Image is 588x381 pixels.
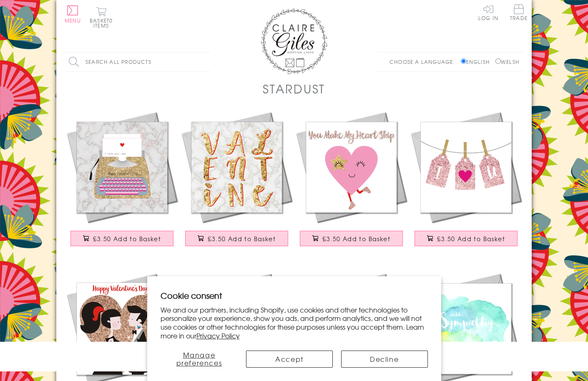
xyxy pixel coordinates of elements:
[300,231,403,246] button: £3.50 Add to Basket
[208,235,276,243] span: £3.50 Add to Basket
[65,110,179,255] a: Valentine's Day Card, Typewriter, I love you £3.50 Add to Basket
[65,53,211,71] input: Search all products
[322,235,390,243] span: £3.50 Add to Basket
[261,8,327,74] img: Claire Giles Greetings Cards
[415,231,518,246] button: £3.50 Add to Basket
[294,110,409,255] a: Valentine's Day Card, Love Heart, You Make My Heart Skip £3.50 Add to Basket
[90,7,113,28] button: Basket0 items
[246,351,333,368] button: Accept
[161,305,428,340] p: We and our partners, including Shopify, use cookies and other technologies to personalize your ex...
[179,110,294,255] a: Valentine's Day Card, Marble background, Valentine £3.50 Add to Basket
[185,231,289,246] button: £3.50 Add to Basket
[179,110,294,225] img: Valentine's Day Card, Marble background, Valentine
[409,110,523,225] img: Valentine's Day Card, Pegs - Love You, I 'Heart' You
[341,351,428,368] button: Decline
[461,58,466,64] input: English
[510,4,528,22] a: Trade
[70,231,174,246] button: £3.50 Add to Basket
[161,290,428,301] h2: Cookie consent
[478,4,498,20] a: Log In
[65,17,81,24] span: Menu
[495,58,501,64] input: Welsh
[495,58,519,66] label: Welsh
[263,80,325,97] h1: Stardust
[461,58,494,66] label: English
[294,110,409,225] img: Valentine's Day Card, Love Heart, You Make My Heart Skip
[389,58,459,66] p: Choose a language:
[65,5,81,23] button: Menu
[176,350,222,368] span: Manage preferences
[409,110,523,255] a: Valentine's Day Card, Pegs - Love You, I 'Heart' You £3.50 Add to Basket
[510,4,528,20] span: Trade
[65,110,179,225] img: Valentine's Day Card, Typewriter, I love you
[93,17,113,29] span: 0 items
[437,235,505,243] span: £3.50 Add to Basket
[93,235,161,243] span: £3.50 Add to Basket
[160,351,238,368] button: Manage preferences
[196,331,240,341] a: Privacy Policy
[202,53,211,71] input: Search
